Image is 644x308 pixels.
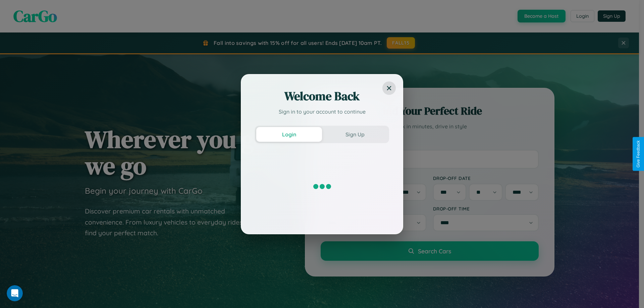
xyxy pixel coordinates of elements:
h2: Welcome Back [255,88,389,104]
iframe: Intercom live chat [7,285,23,301]
button: Sign Up [322,127,388,142]
div: Give Feedback [636,140,641,168]
p: Sign in to your account to continue [255,108,389,116]
button: Login [256,127,322,142]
